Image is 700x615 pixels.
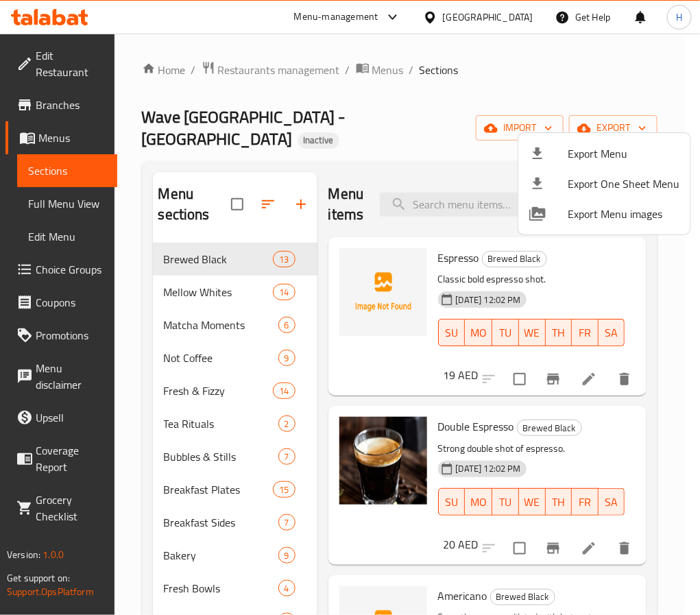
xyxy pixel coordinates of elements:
span: Export Menu images [568,206,679,222]
li: Export one sheet menu items [518,169,690,199]
span: Export One Sheet Menu [568,176,679,192]
li: Export menu items [518,138,690,169]
li: Export Menu images [518,199,690,229]
span: Export Menu [568,145,679,162]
